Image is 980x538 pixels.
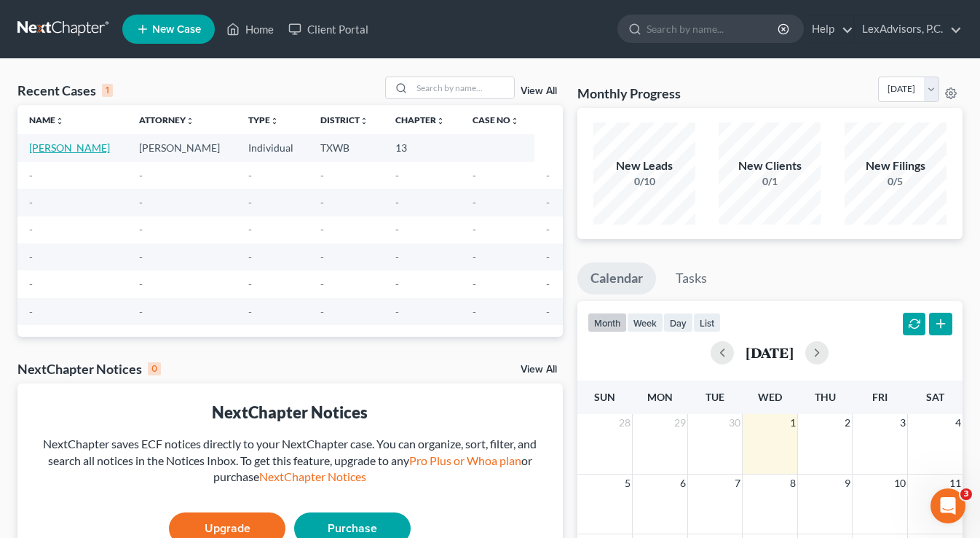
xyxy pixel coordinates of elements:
span: - [546,169,550,182]
span: - [320,305,324,318]
span: 29 [673,414,687,432]
td: [PERSON_NAME] [127,134,237,161]
a: Districtunfold_more [320,114,368,125]
i: unfold_more [270,117,279,125]
a: Case Nounfold_more [473,114,519,125]
span: - [248,305,252,318]
span: - [546,278,550,290]
span: - [320,223,324,235]
span: Sun [594,391,615,403]
div: Recent Cases [17,82,113,99]
span: - [29,223,33,235]
button: month [588,313,627,332]
a: Attorneyunfold_more [139,114,194,125]
span: - [139,196,143,208]
i: unfold_more [360,117,368,125]
span: 30 [727,414,742,432]
span: 11 [948,475,963,492]
span: - [139,169,143,182]
span: - [473,223,476,235]
a: Home [219,16,281,42]
div: NextChapter Notices [17,360,161,378]
span: - [546,196,550,208]
span: - [29,196,33,208]
span: - [139,278,143,290]
span: 8 [789,475,797,492]
span: Wed [758,391,782,403]
span: - [395,196,399,208]
span: - [473,278,476,290]
span: - [248,223,252,235]
a: Calendar [577,262,656,295]
span: 7 [733,475,742,492]
div: 0/1 [719,174,821,189]
a: View All [521,364,557,375]
span: 9 [843,475,852,492]
span: 5 [623,475,632,492]
span: - [320,196,324,208]
h2: [DATE] [746,345,794,360]
span: - [139,305,143,318]
span: Thu [815,391,836,403]
a: Help [805,16,853,42]
td: 13 [384,134,460,161]
span: - [395,169,399,182]
a: Pro Plus or Whoa plan [409,453,521,467]
a: Chapterunfold_more [395,114,445,125]
span: - [546,305,550,318]
span: - [320,278,324,290]
i: unfold_more [55,117,64,125]
iframe: Intercom live chat [930,488,965,523]
span: Fri [872,391,888,403]
button: week [627,313,663,332]
div: New Filings [845,157,947,174]
span: - [395,223,399,235]
span: 28 [617,414,632,432]
span: - [395,278,399,290]
span: 1 [789,414,797,432]
span: - [546,251,550,263]
h3: Monthly Progress [577,85,681,102]
span: - [473,305,476,318]
span: - [473,169,476,182]
i: unfold_more [186,117,194,125]
a: Tasks [663,262,720,295]
a: NextChapter Notices [259,469,366,483]
span: - [473,196,476,208]
a: Typeunfold_more [248,114,279,125]
div: New Leads [593,157,695,174]
a: Client Portal [281,16,376,42]
div: 1 [102,84,113,97]
span: - [248,251,252,263]
span: 2 [843,414,852,432]
td: Individual [237,134,309,161]
span: - [395,251,399,263]
span: - [29,305,33,318]
div: 0/5 [845,174,947,189]
button: list [693,313,721,332]
span: 10 [893,475,907,492]
a: View All [521,86,557,96]
a: [PERSON_NAME] [29,141,110,154]
span: Sat [926,391,944,403]
span: - [139,251,143,263]
a: LexAdvisors, P.C. [855,16,962,42]
div: 0/10 [593,174,695,189]
span: - [248,196,252,208]
span: - [473,251,476,263]
span: 3 [960,488,972,500]
a: Nameunfold_more [29,114,64,125]
span: 3 [898,414,907,432]
span: - [29,278,33,290]
span: New Case [152,24,201,35]
span: - [546,223,550,235]
span: 4 [954,414,963,432]
span: - [395,305,399,318]
span: - [139,223,143,235]
span: - [248,169,252,182]
button: day [663,313,693,332]
span: - [320,169,324,182]
span: - [320,251,324,263]
i: unfold_more [436,117,445,125]
td: TXWB [309,134,384,161]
